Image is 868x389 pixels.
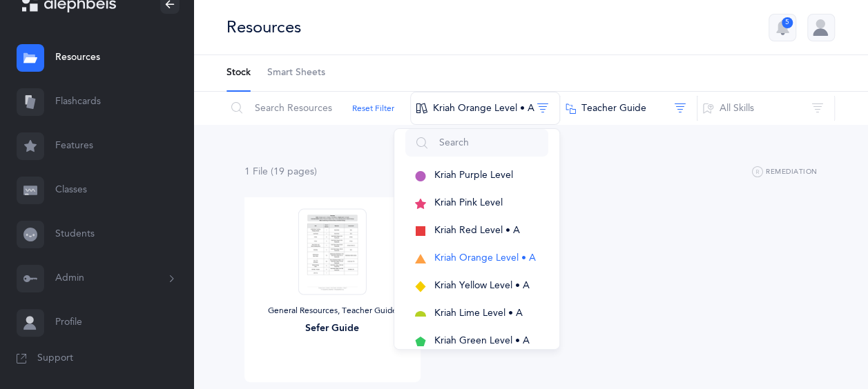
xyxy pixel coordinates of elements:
[405,190,548,217] button: Kriah Pink Level
[434,308,523,319] span: Kriah Lime Level • A
[410,92,560,125] button: Kriah Orange Level • A
[434,280,530,291] span: Kriah Yellow Level • A
[271,166,317,177] span: (19 page )
[267,66,325,80] span: Smart Sheets
[298,208,366,295] img: Sefer_Guide_-_Orange_A_-_First_Grade_thumbnail_1757598918.png
[434,225,520,236] span: Kriah Red Level • A
[434,335,530,346] span: Kriah Green Level • A
[559,92,697,125] button: Teacher Guide
[405,272,548,300] button: Kriah Yellow Level • A
[226,92,411,125] input: Search Resources
[405,129,548,157] input: Search
[434,252,536,263] span: Kriah Orange Level • A
[434,170,513,181] span: Kriah Purple Level
[310,166,314,177] span: s
[697,92,835,125] button: All Skills
[255,306,409,317] div: General Resources, Teacher Guide
[405,217,548,245] button: Kriah Red Level • A
[405,328,548,355] button: Kriah Green Level • A
[752,164,818,181] button: Remediation
[782,17,793,28] div: 5
[405,245,548,272] button: Kriah Orange Level • A
[255,321,409,336] div: Sefer Guide
[405,300,548,328] button: Kriah Lime Level • A
[405,162,548,190] button: Kriah Purple Level
[37,352,73,366] span: Support
[226,16,301,39] div: Resources
[769,14,796,41] button: 5
[352,102,394,114] button: Reset Filter
[244,166,268,177] span: 1 File
[434,197,503,208] span: Kriah Pink Level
